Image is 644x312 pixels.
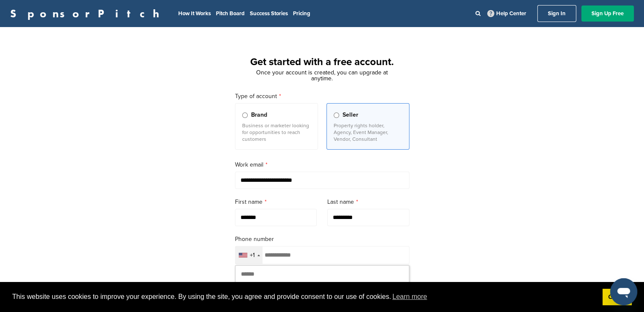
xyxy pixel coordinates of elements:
h1: Get started with a free account. [225,55,420,70]
span: Once your account is created, you can upgrade at anytime. [256,69,388,82]
label: Last name [327,197,409,207]
a: dismiss cookie message [603,289,632,306]
a: Sign In [537,5,576,22]
a: Help Center [486,8,528,19]
a: learn more about cookies [391,290,428,303]
span: This website uses cookies to improve your experience. By using the site, you agree and provide co... [12,290,596,303]
span: Brand [251,110,267,120]
input: Brand Business or marketer looking for opportunities to reach customers [242,112,248,118]
a: Sign Up Free [581,5,634,22]
div: +1 [250,252,255,258]
label: Work email [235,160,409,170]
p: Property rights holder, Agency, Event Manager, Vendor, Consultant [334,122,402,142]
a: SponsorPitch [10,8,165,19]
a: Pitch Board [216,10,245,17]
label: First name [235,197,317,207]
a: Success Stories [250,10,288,17]
a: How It Works [178,10,211,17]
label: Type of account [235,92,409,101]
a: Pricing [293,10,310,17]
div: Selected country [235,246,263,264]
input: Seller Property rights holder, Agency, Event Manager, Vendor, Consultant [334,112,339,118]
p: Business or marketer looking for opportunities to reach customers [242,122,311,142]
label: Phone number [235,235,409,244]
iframe: Button to launch messaging window [610,278,637,305]
span: Seller [343,110,358,120]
